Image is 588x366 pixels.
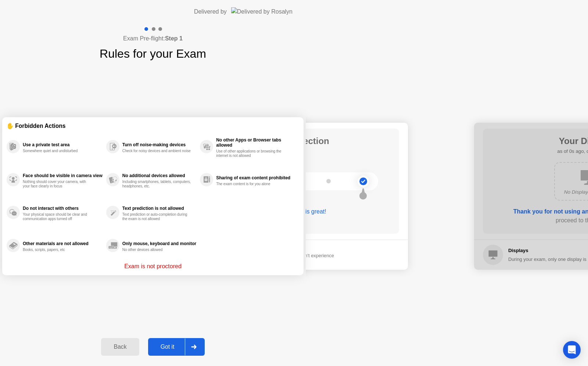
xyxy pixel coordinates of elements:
div: Sharing of exam content prohibited [216,175,295,180]
button: Back [101,338,139,356]
img: Delivered by Rosalyn [231,7,293,16]
div: Got it [150,344,185,350]
div: No other devices allowed [122,248,192,252]
div: Somewhere quiet and undisturbed [23,149,92,153]
div: Books, scripts, papers, etc [23,248,92,252]
div: Including smartphones, tablets, computers, headphones, etc. [122,180,192,189]
div: No other Apps or Browser tabs allowed [216,137,295,148]
div: Open Intercom Messenger [563,341,581,359]
div: Turn off noise-making devices [122,142,196,147]
div: ✋ Forbidden Actions [7,122,299,130]
div: No additional devices allowed [122,173,196,178]
b: Step 1 [165,35,183,42]
div: The exam content is for you alone [216,182,286,186]
div: Do not interact with others [23,206,103,211]
div: Text prediction is not allowed [122,206,196,211]
p: Exam is not proctored [124,262,182,271]
h1: Rules for your Exam [100,45,206,62]
div: Other materials are not allowed [23,241,103,246]
div: Use a private test area [23,142,103,147]
div: Use of other applications or browsing the internet is not allowed [216,149,286,158]
h4: Exam Pre-flight: [123,34,183,43]
div: Delivered by [194,7,227,16]
div: Only mouse, keyboard and monitor [122,241,196,246]
div: Your physical space should be clear and communication apps turned off [23,212,92,221]
div: Back [103,344,137,350]
div: Face should be visible in camera view [23,173,103,178]
div: Check for noisy devices and ambient noise [122,149,192,153]
button: Got it [148,338,205,356]
div: Text prediction or auto-completion during the exam is not allowed [122,212,192,221]
div: Nothing should cover your camera, with your face clearly in focus [23,180,92,189]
